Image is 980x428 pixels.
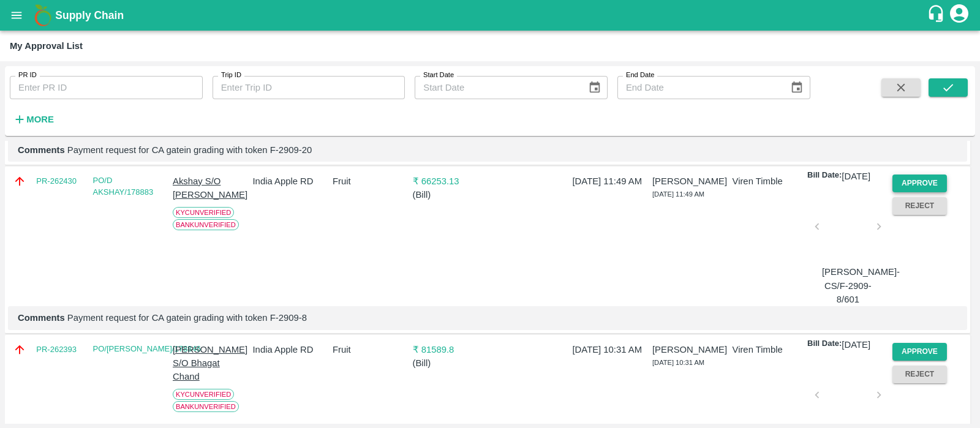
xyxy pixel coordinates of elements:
p: [PERSON_NAME] S/O Bhagat Chand [173,343,247,384]
p: Payment request for CA gatein grading with token F-2909-20 [18,143,957,157]
span: Bank Unverified [173,219,239,230]
button: Approve [892,343,948,361]
a: PO/D AKSHAY/178883 [93,176,154,197]
p: [DATE] 10:31 AM [573,343,647,356]
span: [DATE] 11:49 AM [652,190,704,198]
p: [DATE] [842,170,870,183]
button: Reject [892,366,948,383]
p: Akshay S/O [PERSON_NAME] [173,175,247,202]
button: Approve [892,175,948,192]
p: ( Bill ) [413,356,488,370]
input: Start Date [415,76,578,99]
p: ₹ 81589.8 [413,343,488,356]
a: Supply Chain [55,7,927,24]
div: account of current user [948,2,970,28]
span: [DATE] 10:31 AM [652,359,704,366]
input: End Date [617,76,780,99]
img: logo [31,3,55,28]
p: Bill Date: [807,338,842,351]
label: PR ID [18,70,37,80]
label: Trip ID [221,70,241,80]
div: My Approval List [10,38,83,54]
button: open drawer [2,1,31,29]
span: Bank Unverified [173,401,239,412]
input: Enter PR ID [10,76,203,99]
a: PO/[PERSON_NAME]/178846 [93,344,201,353]
button: More [10,109,57,130]
p: Fruit [333,343,407,356]
p: ( Bill ) [413,188,488,201]
p: [DATE] 11:49 AM [573,175,647,188]
b: Supply Chain [55,9,124,21]
p: Bill Date: [807,170,842,183]
a: PR-262430 [36,175,77,187]
button: Reject [892,197,948,215]
p: Fruit [333,175,407,188]
p: India Apple RD [253,343,328,356]
p: Payment request for CA gatein grading with token F-2909-8 [18,311,957,325]
button: Choose date [785,76,809,99]
button: Choose date [583,76,606,99]
input: Enter Trip ID [213,76,405,99]
span: KYC Unverified [173,389,234,400]
p: [PERSON_NAME] [652,175,727,188]
label: End Date [626,70,654,80]
p: [DATE] [842,338,870,351]
a: PR-262393 [36,344,77,356]
p: ₹ 66253.13 [413,175,488,188]
div: customer-support [927,4,948,26]
label: Start Date [423,70,454,80]
b: Comments [18,145,65,155]
p: Viren Timble [733,343,807,356]
p: [PERSON_NAME]-CS/F-2909-8/601 [822,265,874,306]
p: [PERSON_NAME] [652,343,727,356]
b: Comments [18,313,65,323]
span: KYC Unverified [173,207,234,218]
p: Viren Timble [733,175,807,188]
p: India Apple RD [253,175,328,188]
strong: More [26,115,54,124]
